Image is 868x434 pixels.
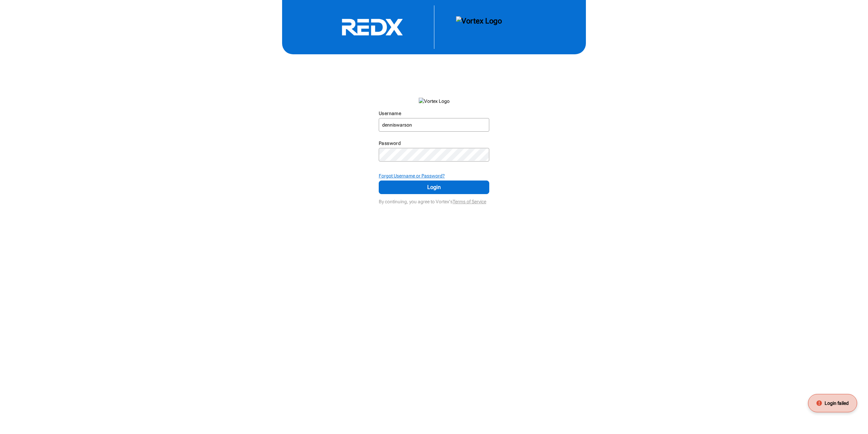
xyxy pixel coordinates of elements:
strong: Forgot Username or Password? [379,173,445,178]
img: Vortex Logo [419,98,450,105]
span: Login failed [825,400,849,407]
label: Password [379,140,401,146]
div: By continuing, you agree to Vortex's [379,195,489,205]
div: Forgot Username or Password? [379,172,489,179]
button: Login [379,181,489,194]
a: Terms of Service [453,199,486,204]
svg: RedX Logo [321,18,423,36]
img: Vortex Logo [456,16,502,38]
label: Username [379,111,401,116]
span: Login [387,183,481,191]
